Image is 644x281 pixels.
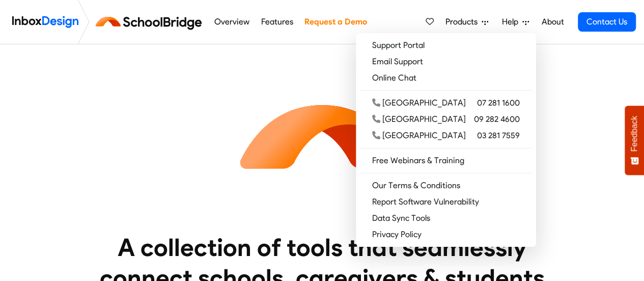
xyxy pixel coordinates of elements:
a: Our Terms & Conditions [360,177,532,194]
a: Features [258,12,296,32]
img: icon_schoolbridge.svg [231,44,414,228]
span: Help [502,16,522,28]
div: Products [356,33,536,247]
a: Report Software Vulnerability [360,194,532,210]
a: Free Webinars & Training [360,152,532,169]
span: 07 281 1600 [477,97,520,109]
a: Products [441,12,492,32]
a: Request a Demo [301,12,370,32]
span: 09 282 4600 [474,113,520,125]
a: Overview [211,12,252,32]
a: Data Sync Tools [360,210,532,226]
div: [GEOGRAPHIC_DATA] [372,130,466,142]
span: Feedback [630,116,639,151]
a: [GEOGRAPHIC_DATA] 07 281 1600 [360,95,532,111]
a: Help [498,12,533,32]
a: [GEOGRAPHIC_DATA] 09 282 4600 [360,111,532,127]
a: Email Support [360,54,532,70]
img: schoolbridge logo [94,10,208,34]
div: [GEOGRAPHIC_DATA] [372,113,466,125]
a: Support Portal [360,37,532,54]
span: Products [445,16,482,28]
a: Contact Us [578,12,636,32]
a: About [539,12,567,32]
a: Privacy Policy [360,226,532,243]
a: Online Chat [360,70,532,86]
a: [GEOGRAPHIC_DATA] 03 281 7559 [360,127,532,144]
div: [GEOGRAPHIC_DATA] [372,97,466,109]
button: Feedback - Show survey [625,106,644,175]
span: 03 281 7559 [477,130,520,142]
